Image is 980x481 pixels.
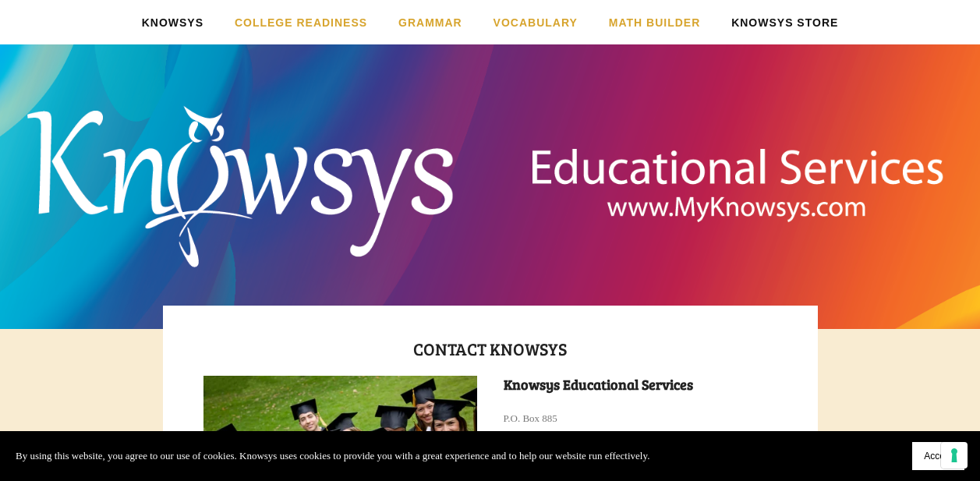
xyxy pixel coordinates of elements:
p: P.O. Box 885 [GEOGRAPHIC_DATA], [GEOGRAPHIC_DATA] 77970 [504,410,777,444]
strong: Knowsys Educational Services [504,375,693,394]
span: Accept [924,451,953,462]
p: By using this website, you agree to our use of cookies. Knowsys uses cookies to provide you with ... [16,447,649,465]
a: Knowsys Educational Services [274,61,706,272]
h1: Contact Knowsys [203,334,777,363]
button: Accept [912,442,964,470]
button: Your consent preferences for tracking technologies [941,442,968,469]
